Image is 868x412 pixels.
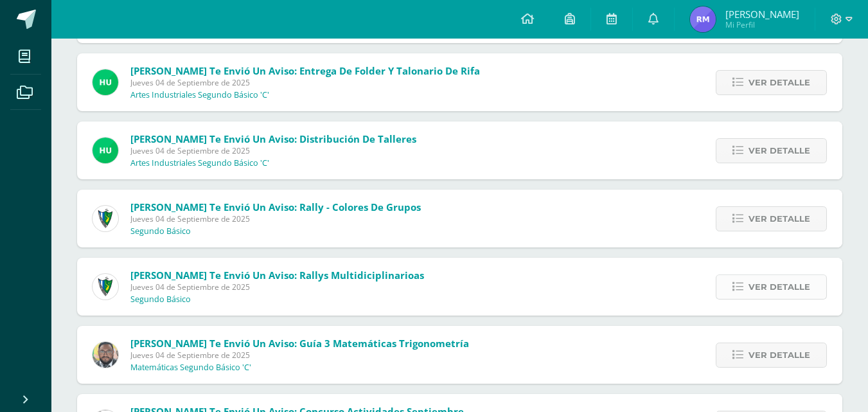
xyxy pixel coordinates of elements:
img: 712781701cd376c1a616437b5c60ae46.png [93,342,118,368]
span: Jueves 04 de Septiembre de 2025 [130,350,469,361]
span: [PERSON_NAME] te envió un aviso: Rallys multidiciplinarioas [130,269,424,282]
img: 7c13cc226d4004e41d066015556fb6a9.png [690,6,716,32]
span: Jueves 04 de Septiembre de 2025 [130,77,480,88]
span: Ver detalle [748,139,810,163]
span: Ver detalle [748,343,810,367]
img: 9f174a157161b4ddbe12118a61fed988.png [93,274,118,300]
img: 9f174a157161b4ddbe12118a61fed988.png [93,206,118,231]
span: Ver detalle [748,71,810,94]
p: Segundo Básico [130,294,191,305]
span: [PERSON_NAME] te envió un aviso: Entrega de folder y talonario de rifa [130,64,480,77]
span: Mi Perfil [725,19,799,30]
span: [PERSON_NAME] [725,8,799,21]
span: [PERSON_NAME] te envió un aviso: Distribución de talleres [130,132,416,145]
span: [PERSON_NAME] te envió un aviso: Guía 3 matemáticas Trigonometría [130,337,469,350]
p: Matemáticas Segundo Básico 'C' [130,363,251,373]
p: Segundo Básico [130,226,191,237]
img: fd23069c3bd5c8dde97a66a86ce78287.png [93,138,118,163]
span: Ver detalle [748,275,810,299]
span: Ver detalle [748,207,810,231]
span: Jueves 04 de Septiembre de 2025 [130,213,421,224]
p: Artes Industriales Segundo Básico 'C' [130,158,269,168]
span: Jueves 04 de Septiembre de 2025 [130,145,416,156]
span: [PERSON_NAME] te envió un aviso: Rally - Colores de grupos [130,201,421,213]
span: Jueves 04 de Septiembre de 2025 [130,282,424,292]
img: fd23069c3bd5c8dde97a66a86ce78287.png [93,69,118,95]
p: Artes Industriales Segundo Básico 'C' [130,90,269,100]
